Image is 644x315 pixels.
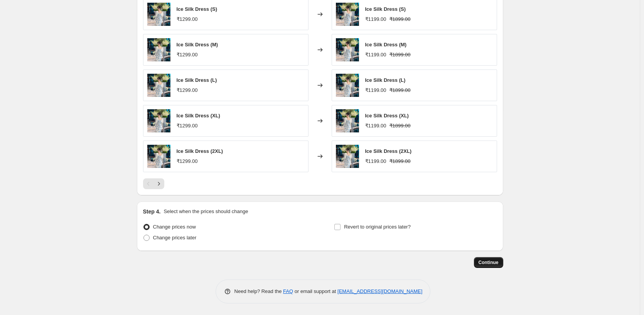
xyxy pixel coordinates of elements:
[153,235,197,240] span: Change prices later
[283,288,293,294] a: FAQ
[336,74,359,97] img: compai_00001_63e33462-6777-4892-aec2-551381f218dc_80x.jpg
[147,38,170,61] img: compai_00001_63e33462-6777-4892-aec2-551381f218dc_80x.jpg
[177,122,198,130] div: ₹1299.00
[177,6,217,12] span: Ice Silk Dress (S)
[147,74,170,97] img: compai_00001_63e33462-6777-4892-aec2-551381f218dc_80x.jpg
[365,42,407,47] span: Ice Silk Dress (M)
[336,3,359,26] img: compai_00001_63e33462-6777-4892-aec2-551381f218dc_80x.jpg
[177,86,198,94] div: ₹1299.00
[177,15,198,23] div: ₹1299.00
[337,288,422,294] a: [EMAIL_ADDRESS][DOMAIN_NAME]
[336,109,359,132] img: compai_00001_63e33462-6777-4892-aec2-551381f218dc_80x.jpg
[177,51,198,59] div: ₹1299.00
[164,208,248,215] p: Select when the prices should change
[336,145,359,168] img: compai_00001_63e33462-6777-4892-aec2-551381f218dc_80x.jpg
[365,148,412,154] span: Ice Silk Dress (2XL)
[365,113,409,119] span: Ice Silk Dress (XL)
[153,224,196,230] span: Change prices now
[177,77,217,83] span: Ice Silk Dress (L)
[365,122,386,130] div: ₹1199.00
[234,288,283,294] span: Need help? Read the
[389,51,411,59] strike: ₹1899.00
[177,157,198,165] div: ₹1299.00
[474,257,503,268] button: Continue
[365,77,406,83] span: Ice Silk Dress (L)
[293,288,337,294] span: or email support at
[389,157,411,165] strike: ₹1899.00
[177,113,220,119] span: Ice Silk Dress (XL)
[365,6,406,12] span: Ice Silk Dress (S)
[153,178,164,189] button: Next
[389,86,411,94] strike: ₹1899.00
[344,224,411,230] span: Revert to original prices later?
[147,145,170,168] img: compai_00001_63e33462-6777-4892-aec2-551381f218dc_80x.jpg
[336,38,359,61] img: compai_00001_63e33462-6777-4892-aec2-551381f218dc_80x.jpg
[479,259,499,266] span: Continue
[147,109,170,132] img: compai_00001_63e33462-6777-4892-aec2-551381f218dc_80x.jpg
[365,15,386,23] div: ₹1199.00
[177,148,223,154] span: Ice Silk Dress (2XL)
[365,157,386,165] div: ₹1199.00
[389,122,411,130] strike: ₹1899.00
[365,51,386,59] div: ₹1199.00
[143,178,164,189] nav: Pagination
[143,208,161,215] h2: Step 4.
[177,42,218,47] span: Ice Silk Dress (M)
[365,86,386,94] div: ₹1199.00
[147,3,170,26] img: compai_00001_63e33462-6777-4892-aec2-551381f218dc_80x.jpg
[389,15,411,23] strike: ₹1899.00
